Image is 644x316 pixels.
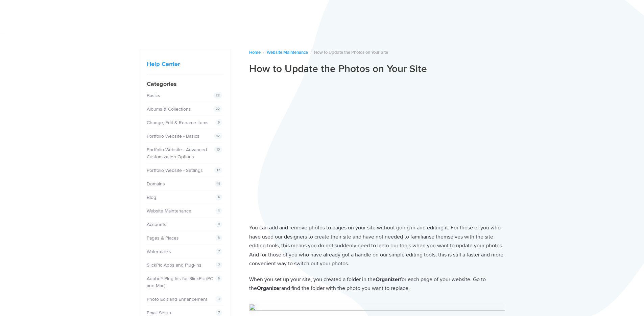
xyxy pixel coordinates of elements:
strong: Organizer [376,276,400,283]
span: 6 [215,275,222,282]
a: Photo Edit and Enhancement [147,296,207,302]
a: Portfolio Website - Basics [147,133,199,139]
p: You can add and remove photos to pages on your site without going in and editing it. For those of... [249,223,505,268]
h1: How to Update the Photos on Your Site [249,63,505,75]
a: Home [249,50,261,55]
a: Blog [147,195,156,200]
span: 9 [215,119,222,126]
span: 12 [214,133,222,139]
span: / [263,50,264,55]
a: Portfolio Website - Settings [147,167,203,173]
a: Email Setup [147,310,171,316]
span: How to Update the Photos on Your Site [314,50,388,55]
span: / [310,50,312,55]
a: Accounts [147,222,166,227]
span: 11 [215,180,222,187]
span: 4 [215,207,222,214]
a: Website Maintenance [147,208,191,214]
span: 7 [216,262,222,268]
span: 8 [215,221,222,228]
span: 22 [213,92,222,99]
span: 8 [215,234,222,241]
p: When you set up your site, you created a folder in the for each page of your website. Go to the a... [249,275,505,293]
a: Albums & Collections [147,106,191,112]
h4: Categories [147,80,224,89]
strong: Organizer [257,285,281,292]
span: 7 [216,248,222,255]
a: Change, Edit & Rename Items [147,120,209,126]
span: 17 [214,167,222,174]
iframe: 61 How to Update the Photos on Your Site [249,81,505,214]
a: Watermarks [147,249,171,254]
a: Basics [147,93,160,98]
a: Adobe® Plug-Ins for SlickPic (PC and Mac) [147,276,213,289]
a: Domains [147,181,165,187]
a: SlickPic Apps and Plug-ins [147,262,201,268]
a: Help Center [147,60,180,68]
span: 7 [216,309,222,316]
span: 4 [215,194,222,201]
a: Portfolio Website - Advanced Customization Options [147,147,207,160]
a: Pages & Places [147,235,179,241]
span: 22 [213,106,222,112]
span: 10 [214,146,222,153]
span: 3 [215,296,222,302]
a: Website Maintenance [267,50,308,55]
